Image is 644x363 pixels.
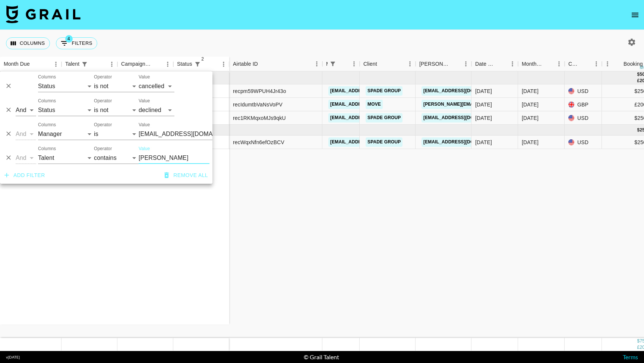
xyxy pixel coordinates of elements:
label: Operator [94,74,112,80]
button: Remove all [161,168,211,182]
button: Sort [90,59,100,69]
div: recIdumtbVaNsVoPV [233,101,282,108]
button: Menu [311,58,322,69]
select: Logic operator [16,128,36,140]
button: Menu [591,58,602,69]
div: May '25 [522,101,539,108]
select: Logic operator [16,152,36,164]
button: Delete [3,128,14,139]
div: Month Due [522,57,543,71]
div: 1 active filter [79,59,90,69]
a: [PERSON_NAME][EMAIL_ADDRESS][DOMAIN_NAME] [422,100,543,109]
label: Operator [94,146,112,152]
a: [EMAIL_ADDRESS][DOMAIN_NAME] [328,137,412,147]
button: Add filter [1,168,48,182]
div: 5/27/2025 [475,101,492,108]
div: Date Created [471,57,518,71]
div: Airtable ID [233,57,258,71]
label: Value [139,146,150,152]
div: May '25 [522,87,539,95]
div: Campaign (Type) [121,57,152,71]
a: MOVE [366,100,383,109]
button: open drawer [628,7,643,22]
button: Sort [377,59,388,69]
div: Client [360,57,416,71]
div: recpm59WPUH4Jr43o [233,87,286,95]
button: Select columns [6,37,50,49]
div: 5/3/2025 [475,87,492,95]
a: [EMAIL_ADDRESS][DOMAIN_NAME] [328,86,412,96]
div: Client [363,57,377,71]
button: Menu [162,59,173,70]
label: Columns [38,74,56,80]
button: Menu [507,58,518,69]
label: Value [139,74,150,80]
button: Menu [218,59,229,70]
div: [PERSON_NAME] [419,57,450,71]
div: USD [565,111,602,125]
div: 1 active filter [328,59,338,69]
button: Menu [553,58,565,69]
div: Currency [565,57,602,71]
a: [EMAIL_ADDRESS][DOMAIN_NAME] [328,113,412,122]
div: USD [565,136,602,149]
select: Logic operator [16,104,36,116]
label: Value [139,122,150,128]
button: Menu [404,58,416,69]
label: Operator [94,98,112,104]
div: Airtable ID [229,57,322,71]
button: Sort [338,59,348,69]
div: Talent [65,57,79,71]
a: Spade Group [366,137,402,147]
div: Manager [326,57,328,71]
button: Sort [543,59,553,69]
button: Delete [3,80,14,91]
span: 4 [65,35,73,43]
div: 2 active filters [192,59,203,69]
a: Spade Group [366,86,402,96]
div: rec1RKMqxoMJs9qkU [233,114,286,122]
div: $ [637,127,640,133]
div: Currency [568,57,580,71]
label: Columns [38,146,56,152]
button: Sort [450,59,460,69]
button: Sort [152,59,162,69]
a: Spade Group [366,113,402,122]
div: 5/15/2025 [475,114,492,122]
button: Menu [50,59,61,70]
div: v [DATE] [6,355,20,360]
div: Status [173,57,229,71]
div: Date Created [475,57,496,71]
div: £ [637,78,640,84]
button: Show filters [328,59,338,69]
button: Menu [348,58,360,69]
button: Show filters [79,59,90,69]
a: [EMAIL_ADDRESS][DOMAIN_NAME] [422,113,505,122]
a: Terms [623,353,638,360]
button: Menu [460,58,471,69]
a: [EMAIL_ADDRESS][DOMAIN_NAME] [328,100,412,109]
button: Delete [3,152,14,163]
button: Show filters [192,59,203,69]
input: Filter value [139,152,209,164]
div: Status [177,57,192,71]
button: Sort [613,59,624,69]
div: USD [565,84,602,98]
button: Show filters [56,37,97,49]
button: Sort [258,59,268,69]
a: [EMAIL_ADDRESS][DOMAIN_NAME] [422,137,505,147]
div: GBP [565,98,602,111]
div: Campaign (Type) [117,57,173,71]
label: Columns [38,98,56,104]
label: Value [139,98,150,104]
div: recWqxNfn6efOzBCV [233,139,284,146]
div: Month Due [4,57,30,71]
span: 2 [199,55,206,63]
div: £ [637,344,640,351]
div: Jun '25 [522,139,539,146]
label: Columns [38,122,56,128]
div: Month Due [518,57,565,71]
button: Sort [496,59,507,69]
div: Manager [322,57,360,71]
img: Grail Talent [6,5,80,23]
